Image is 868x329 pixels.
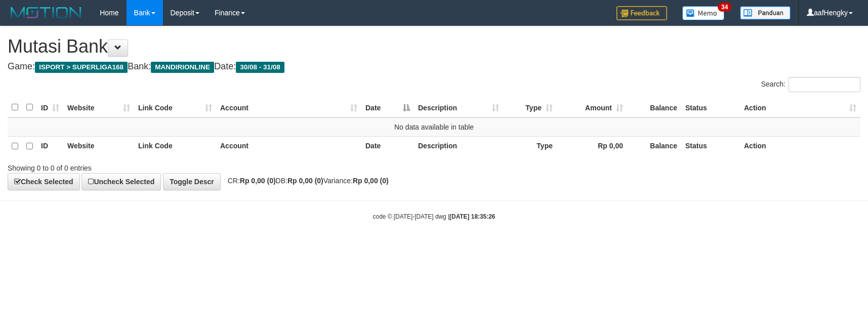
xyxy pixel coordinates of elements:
[616,6,667,20] img: Feedback.jpg
[8,159,354,173] div: Showing 0 to 0 of 0 entries
[789,77,860,92] input: Search:
[740,98,860,117] th: Action: activate to sort column ascending
[134,136,216,156] th: Link Code
[740,6,791,20] img: panduan.png
[287,177,323,185] strong: Rp 0,00 (0)
[63,136,134,156] th: Website
[682,6,725,20] img: Button%20Memo.svg
[557,98,627,117] th: Amount: activate to sort column ascending
[373,213,495,220] small: code © [DATE]-[DATE] dwg |
[761,77,860,92] label: Search:
[449,213,495,220] strong: [DATE] 18:35:26
[8,62,860,72] h4: Game: Bank: Date:
[223,177,389,185] span: CR: DB: Variance:
[216,98,361,117] th: Account: activate to sort column ascending
[216,136,361,156] th: Account
[627,98,681,117] th: Balance
[627,136,681,156] th: Balance
[8,5,85,20] img: MOTION_logo.png
[240,177,276,185] strong: Rp 0,00 (0)
[151,62,214,73] span: MANDIRIONLINE
[37,136,63,156] th: ID
[81,173,161,190] a: Uncheck Selected
[414,136,503,156] th: Description
[63,98,134,117] th: Website: activate to sort column ascending
[681,136,740,156] th: Status
[37,98,63,117] th: ID: activate to sort column ascending
[361,98,414,117] th: Date: activate to sort column descending
[163,173,221,190] a: Toggle Descr
[740,136,860,156] th: Action
[503,136,557,156] th: Type
[35,62,128,73] span: ISPORT > SUPERLIGA168
[134,98,216,117] th: Link Code: activate to sort column ascending
[503,98,557,117] th: Type: activate to sort column ascending
[557,136,627,156] th: Rp 0,00
[718,3,731,12] span: 34
[361,136,414,156] th: Date
[8,36,860,57] h1: Mutasi Bank
[8,173,80,190] a: Check Selected
[353,177,389,185] strong: Rp 0,00 (0)
[8,117,860,137] td: No data available in table
[681,98,740,117] th: Status
[236,62,284,73] span: 30/08 - 31/08
[414,98,503,117] th: Description: activate to sort column ascending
